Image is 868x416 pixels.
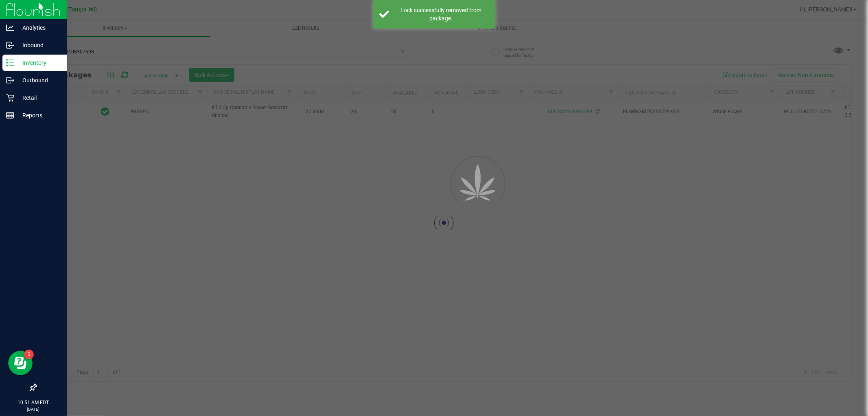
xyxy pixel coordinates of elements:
[6,59,14,67] inline-svg: Inventory
[14,58,63,68] p: Inventory
[14,75,63,85] p: Outbound
[394,6,489,22] div: Lock successfully removed from package.
[4,406,63,412] p: [DATE]
[14,110,63,120] p: Reports
[6,41,14,49] inline-svg: Inbound
[8,351,33,375] iframe: Resource center
[4,399,63,406] p: 10:51 AM EDT
[24,350,34,359] iframe: Resource center unread badge
[14,23,63,33] p: Analytics
[6,94,14,102] inline-svg: Retail
[14,93,63,103] p: Retail
[6,111,14,119] inline-svg: Reports
[6,76,14,84] inline-svg: Outbound
[14,40,63,50] p: Inbound
[6,24,14,32] inline-svg: Analytics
